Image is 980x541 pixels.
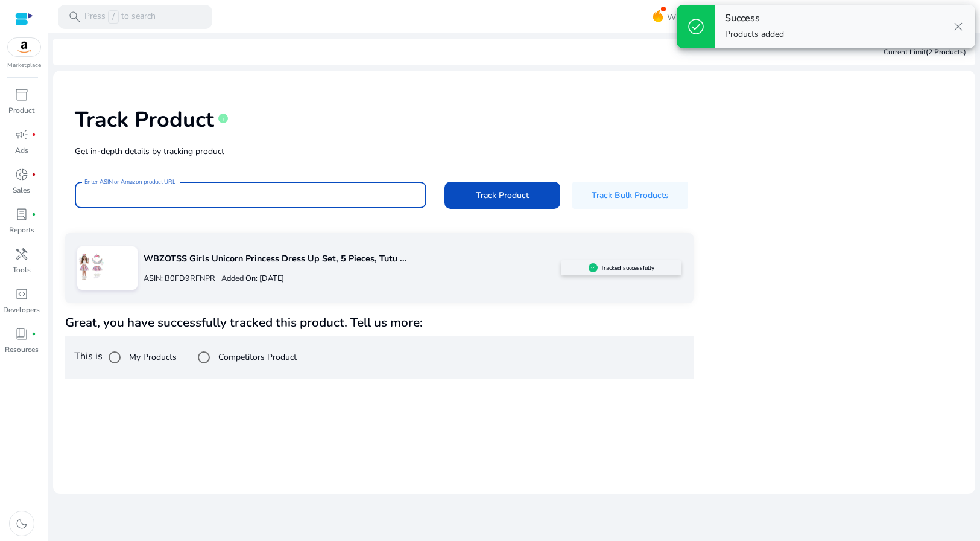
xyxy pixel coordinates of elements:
[217,112,229,124] span: info
[144,252,561,266] p: WBZOTSS Girls Unicorn Princess Dress Up Set, 5 Pieces, Tutu ...
[601,264,654,272] h5: Tracked successfully
[14,516,29,531] span: dark_mode
[476,189,529,202] span: Track Product
[8,105,34,116] p: Product
[592,189,669,202] span: Track Bulk Products
[15,145,28,156] p: Ads
[31,132,36,137] span: fiber_manual_record
[68,10,82,24] span: search
[5,344,39,355] p: Resources
[14,167,29,182] span: donut_small
[84,178,175,186] mat-label: Enter ASIN or Amazon product URL
[13,185,30,196] p: Sales
[13,264,31,275] p: Tools
[14,247,29,261] span: handyman
[31,331,36,336] span: fiber_manual_record
[14,88,29,102] span: inventory_2
[951,19,966,34] span: close
[725,13,784,24] h4: Success
[572,182,688,209] button: Track Bulk Products
[75,145,953,158] p: Get in-depth details by tracking product
[77,252,104,280] img: 41zJkxPxcML.jpg
[8,38,40,56] img: amazon.svg
[444,182,560,209] button: Track Product
[31,172,36,177] span: fiber_manual_record
[14,207,29,222] span: lab_profile
[127,351,177,363] label: My Products
[7,61,41,70] p: Marketplace
[14,287,29,301] span: code_blocks
[3,304,40,315] p: Developers
[14,127,29,142] span: campaign
[65,315,694,330] h4: Great, you have successfully tracked this product. Tell us more:
[14,327,29,341] span: book_4
[84,10,156,24] p: Press to search
[31,212,36,217] span: fiber_manual_record
[144,273,215,284] p: ASIN: B0FD9RFNPR
[589,263,598,272] img: sellerapp_active
[108,10,119,24] span: /
[75,107,214,133] h1: Track Product
[667,7,714,28] span: What's New
[725,28,784,40] p: Products added
[215,273,284,284] p: Added On: [DATE]
[65,336,694,379] div: This is
[216,351,297,363] label: Competitors Product
[686,17,706,36] span: check_circle
[9,225,34,235] p: Reports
